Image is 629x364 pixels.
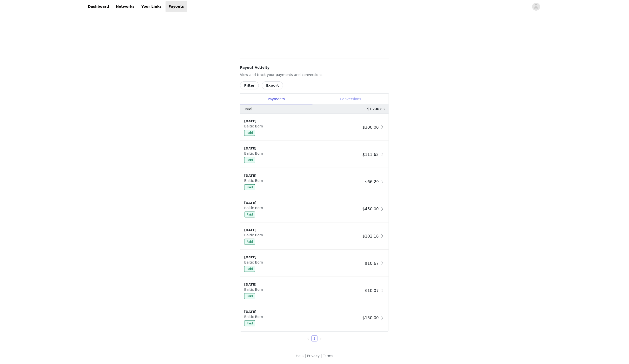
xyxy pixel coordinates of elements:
[244,106,252,112] p: Total
[244,200,361,205] div: [DATE]
[240,168,389,195] div: clickable-list-item
[307,354,320,358] a: Privacy
[244,206,265,210] span: Baltic Born
[244,179,265,183] span: Baltic Born
[363,207,379,211] span: $450.00
[307,337,310,340] i: icon: left
[244,260,265,264] span: Baltic Born
[363,152,379,157] span: $111.62
[244,309,361,314] div: [DATE]
[363,125,379,130] span: $300.00
[113,1,137,12] a: Networks
[312,94,389,105] div: Conversions
[365,288,379,293] span: $10.07
[138,1,165,12] a: Your Links
[363,315,379,320] span: $150.00
[240,81,259,89] button: Filter
[240,195,389,223] div: clickable-list-item
[367,106,385,112] p: $1,200.83
[244,146,361,151] div: [DATE]
[244,239,255,245] span: Paid
[240,141,389,168] div: clickable-list-item
[240,304,389,331] div: clickable-list-item
[240,65,389,70] h4: Payout Activity
[244,288,265,291] span: Baltic Born
[306,336,312,341] li: Previous Page
[240,277,389,304] div: clickable-list-item
[262,81,283,89] button: Export
[305,354,306,358] span: |
[244,119,361,124] div: [DATE]
[244,184,255,190] span: Paid
[244,124,265,128] span: Baltic Born
[244,282,363,287] div: [DATE]
[321,354,322,358] span: |
[240,250,389,277] div: clickable-list-item
[244,266,255,272] span: Paid
[317,336,323,341] li: Next Page
[166,1,187,12] a: Payouts
[240,94,312,105] div: Payments
[244,212,255,218] span: Paid
[296,354,304,358] a: Help
[244,315,265,319] span: Baltic Born
[240,114,389,141] div: clickable-list-item
[240,223,389,250] div: clickable-list-item
[244,255,363,260] div: [DATE]
[312,336,317,341] a: 1
[244,228,361,233] div: [DATE]
[323,354,333,358] a: Terms
[244,233,265,237] span: Baltic Born
[244,130,255,136] span: Paid
[85,1,112,12] a: Dashboard
[240,72,389,77] p: View and track your payments and conversions
[244,320,255,326] span: Paid
[244,151,265,155] span: Baltic Born
[319,337,322,340] i: icon: right
[244,173,363,178] div: [DATE]
[363,234,379,239] span: $102.18
[244,157,255,163] span: Paid
[365,261,379,266] span: $10.67
[365,179,379,184] span: $66.29
[534,3,538,11] div: avatar
[244,293,255,299] span: Paid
